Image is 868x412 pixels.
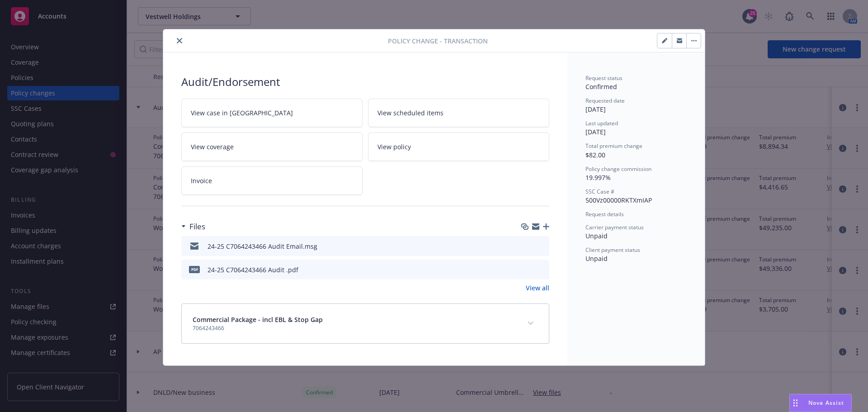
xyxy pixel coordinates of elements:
span: Policy change - Transaction [388,36,488,46]
span: View case in [GEOGRAPHIC_DATA] [191,108,293,118]
button: download file [523,242,530,251]
a: Invoice [181,166,363,195]
span: Unpaid [585,232,608,240]
div: Commercial Package - incl EBL & Stop Gap7064243466expand content [182,304,549,343]
div: 24-25 C7064243466 Audit Email.msg [208,242,317,251]
span: Client payment status [585,246,640,254]
div: Audit/Endorsement [181,74,549,90]
span: pdf [189,266,200,273]
span: Carrier payment status [585,223,644,231]
a: View scheduled items [368,99,549,127]
div: Files [181,221,205,232]
button: preview file [538,265,546,275]
span: 19.997% [585,173,611,182]
button: preview file [538,242,546,251]
span: Requested date [585,97,625,104]
h3: Files [189,221,205,232]
span: Commercial Package - incl EBL & Stop Gap [193,315,323,324]
span: Request status [585,74,623,82]
span: Invoice [191,176,212,185]
span: [DATE] [585,105,606,114]
span: 7064243466 [193,324,323,332]
span: Policy change commission [585,165,651,173]
span: Nova Assist [808,399,844,407]
button: expand content [524,316,538,331]
span: View coverage [191,142,234,152]
button: close [174,35,185,46]
span: [DATE] [585,128,606,136]
span: Last updated [585,119,618,127]
span: Request details [585,210,624,218]
span: View scheduled items [377,108,443,118]
a: View all [526,283,549,293]
button: Nova Assist [789,394,852,412]
a: View policy [368,133,549,161]
a: View coverage [181,133,363,161]
span: 500Vz00000RKTXmIAP [585,196,652,204]
div: Drag to move [790,394,801,412]
button: download file [523,265,530,275]
span: Total premium change [585,142,642,150]
span: Confirmed [585,82,617,91]
span: View policy [377,142,411,152]
span: $82.00 [585,151,605,159]
a: View case in [GEOGRAPHIC_DATA] [181,99,363,127]
span: SSC Case # [585,188,614,195]
span: Unpaid [585,254,608,263]
div: 24-25 C7064243466 Audit .pdf [208,265,298,275]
